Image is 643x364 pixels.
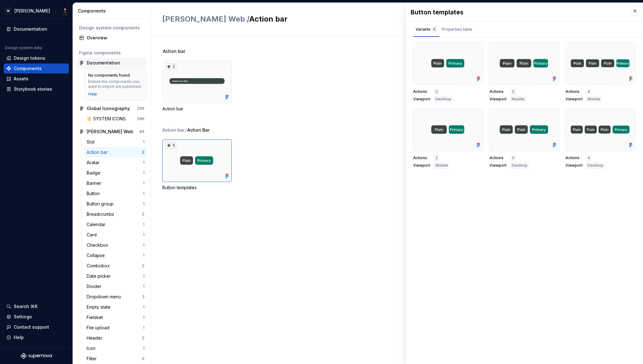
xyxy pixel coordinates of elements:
div: Assets [14,76,28,82]
div: Overview [87,35,144,41]
a: Global Iconography296 [77,104,147,114]
h2: Action bar [162,14,543,24]
div: 6 [165,142,176,149]
div: 1 [143,315,144,320]
div: 1 [143,305,144,310]
div: Filter [87,356,99,362]
span: 2 [435,155,438,160]
div: Slot [87,139,97,145]
div: 2 [142,212,144,217]
span: Mobile [512,97,524,102]
span: Viewport [489,163,507,168]
a: Dropdown menu3 [84,292,147,302]
div: No components found [88,73,130,78]
div: Properties table [442,26,472,33]
div: 1 [143,243,144,248]
span: 2 [435,89,438,94]
div: Storybook stories [14,86,52,92]
a: File upload1 [84,323,147,333]
span: [PERSON_NAME] Web / [162,14,249,23]
div: Documentation [14,26,47,32]
div: 1 [143,232,144,237]
a: Badge1 [84,168,147,178]
span: Mobile [588,97,600,102]
a: Design tokens [4,53,69,63]
div: 1 [143,201,144,206]
div: 1 [143,191,144,196]
div: Card [87,232,99,238]
button: W[PERSON_NAME]Adam [1,4,71,18]
div: Checkbox [87,242,111,248]
span: Actions [413,89,430,94]
a: Documentation [77,58,147,68]
div: Search ⌘K [14,303,38,310]
div: 1 [143,170,144,175]
div: 6Button templates [162,139,232,191]
span: 3 [512,155,514,160]
span: Desktop [588,163,604,168]
div: Action bar [87,149,110,155]
div: Dropdown menu [87,294,124,300]
a: Assets [4,74,69,84]
div: 1 [143,253,144,258]
span: Actions [489,89,507,94]
div: Button templates [411,8,624,17]
div: [PERSON_NAME] Web [87,129,133,135]
div: Date picker [87,273,113,279]
a: Fieldset1 [84,312,147,322]
div: 1 [143,160,144,165]
div: 1 [143,181,144,186]
div: 6 [432,26,437,33]
a: Collapse1 [84,250,147,260]
div: Design system components [79,25,144,31]
div: Breadcrumbs [87,211,117,217]
span: Viewport [413,97,430,102]
div: Empty state [87,304,113,310]
a: Storybook stories [4,84,69,94]
a: Icon1 [84,343,147,353]
div: Collapse [87,252,107,259]
div: Badge [87,170,103,176]
div: 86 [139,129,144,134]
div: Action bar [162,106,232,112]
div: Button group [87,201,116,207]
div: Header [87,335,105,341]
div: Banner [87,180,104,186]
a: Divider1 [84,281,147,291]
a: Overview [77,33,147,43]
span: 4 [588,155,590,160]
div: W [4,7,12,15]
div: Variants [416,26,437,33]
span: Desktop [512,163,528,168]
span: Viewport [565,163,583,168]
span: / [185,127,187,133]
div: Ensure the components you want to import are published. [88,79,143,89]
span: Actions [565,155,583,160]
span: Actions [489,155,507,160]
span: Mobile [435,163,448,168]
button: Help [4,332,69,342]
div: 2 [165,63,176,70]
a: Date picker1 [84,271,147,281]
div: Design tokens [14,55,45,61]
span: Viewport [565,97,583,102]
a: Breadcrumbs2 [84,209,147,219]
button: Contact support [4,322,69,332]
a: Button1 [84,189,147,199]
a: Slot1 [84,137,147,147]
div: Fieldset [87,314,105,321]
button: Search ⌘K [4,301,69,311]
svg: Supernova Logo [21,353,52,359]
a: [PERSON_NAME] Web86 [77,127,147,137]
a: Documentation [4,24,69,34]
div: Button templates [162,185,232,191]
a: Header2 [84,333,147,343]
span: Action Bar [187,127,210,133]
span: Viewport [489,97,507,102]
div: 2 [142,263,144,268]
a: Combobox2 [84,261,147,271]
span: Actions [413,155,430,160]
a: Empty state1 [84,302,147,312]
span: 3 [512,89,514,94]
span: Desktop [435,97,451,102]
